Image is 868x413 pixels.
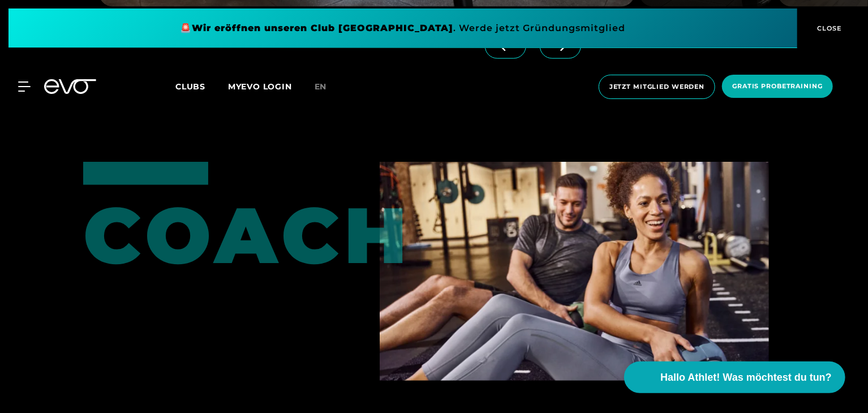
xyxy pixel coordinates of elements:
button: CLOSE [797,8,860,48]
span: Clubs [175,81,205,92]
span: CLOSE [815,23,843,33]
a: Jetzt Mitglied werden [595,75,719,99]
span: en [315,81,327,92]
span: Hallo Athlet! Was möchtest du tun? [660,370,832,385]
span: Gratis Probetraining [732,81,823,91]
a: en [315,80,341,93]
div: COACH [83,162,177,275]
a: Gratis Probetraining [719,75,836,99]
a: MYEVO LOGIN [228,81,292,92]
img: PERSONAL TRAINING [380,162,769,381]
a: Clubs [175,81,228,92]
span: Jetzt Mitglied werden [609,82,704,92]
button: Hallo Athlet! Was möchtest du tun? [624,362,845,393]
